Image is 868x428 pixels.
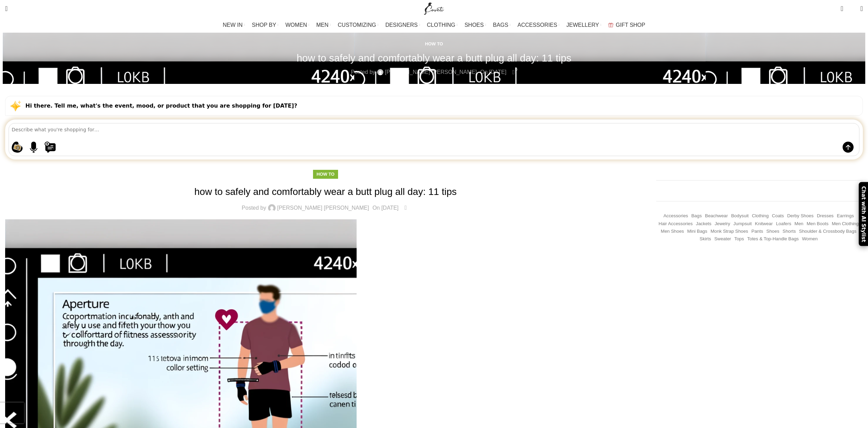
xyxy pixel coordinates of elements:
[351,68,375,77] span: Posted by
[372,205,398,211] time: On [DATE]
[385,18,420,32] a: DESIGNERS
[850,7,855,12] span: 0
[566,22,599,28] span: JEWELLERY
[297,52,571,64] h1: how to safely and comfortably wear a butt plug all day: 11 tips
[406,203,411,208] span: 0
[848,2,855,15] div: My Wishlist
[493,22,508,28] span: BAGS
[807,221,829,227] a: Men Boots (296 items)
[493,18,510,32] a: BAGS
[710,228,748,235] a: Monk strap shoes (262 items)
[277,205,369,211] a: [PERSON_NAME] [PERSON_NAME]
[608,23,613,27] img: GiftBag
[316,172,334,177] a: How to
[747,236,799,242] a: Totes & Top-Handle Bags (361 items)
[480,69,506,75] time: On [DATE]
[338,18,379,32] a: CUSTOMIZING
[687,228,707,235] a: Mini Bags (367 items)
[817,213,834,219] a: Dresses (9,791 items)
[832,221,859,227] a: Men Clothing (418 items)
[223,18,245,32] a: NEW IN
[795,221,803,227] a: Men (1,906 items)
[464,22,484,28] span: SHOES
[316,18,331,32] a: MEN
[715,221,730,227] a: Jewelry (427 items)
[751,228,763,235] a: Pants (1,415 items)
[787,213,813,219] a: Derby shoes (233 items)
[608,18,645,32] a: GIFT SHOP
[286,18,310,32] a: WOMEN
[423,5,445,11] a: Site logo
[731,213,749,219] a: Bodysuit (156 items)
[514,67,519,72] span: 0
[733,221,752,227] a: Jumpsuit (156 items)
[659,221,693,227] a: Hair Accessories (245 items)
[755,221,773,227] a: Knitwear (496 items)
[705,213,728,219] a: Beachwear (451 items)
[802,236,818,242] a: Women (22,419 items)
[402,204,409,212] a: 0
[766,228,779,235] a: Shoes (294 items)
[566,18,601,32] a: JEWELLERY
[699,236,711,242] a: Skirts (1,102 items)
[385,22,418,28] span: DESIGNERS
[616,22,645,28] span: GIFT SHOP
[2,2,11,15] a: Search
[223,22,243,28] span: NEW IN
[427,22,455,28] span: CLOTHING
[377,69,383,75] img: author-avatar
[714,236,731,242] a: Sweater (254 items)
[252,22,276,28] span: SHOP BY
[837,213,854,219] a: Earrings (192 items)
[2,18,866,32] div: Main navigation
[696,221,711,227] a: Jackets (1,265 items)
[464,18,486,32] a: SHOES
[5,185,646,198] h1: how to safely and comfortably wear a butt plug all day: 11 tips
[427,18,458,32] a: CLOTHING
[772,213,784,219] a: Coats (432 items)
[518,22,557,28] span: ACCESSORIES
[837,2,846,15] a: 0
[510,68,517,77] a: 0
[661,228,684,235] a: Men Shoes (1,372 items)
[783,228,796,235] a: Shorts (326 items)
[776,221,791,227] a: Loafers (193 items)
[691,213,702,219] a: Bags (1,744 items)
[338,22,376,28] span: CUSTOMIZING
[518,18,560,32] a: ACCESSORIES
[252,18,279,32] a: SHOP BY
[841,3,846,9] span: 0
[316,22,329,28] span: MEN
[734,236,744,242] a: Tops (3,126 items)
[242,205,266,211] span: Posted by
[425,41,443,46] a: How to
[663,213,688,219] a: Accessories (745 items)
[286,22,307,28] span: WOMEN
[799,228,856,235] a: Shoulder & Crossbody Bags (672 items)
[752,213,769,219] a: Clothing (19,144 items)
[268,204,276,212] img: author-avatar
[385,68,477,77] a: [PERSON_NAME] [PERSON_NAME]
